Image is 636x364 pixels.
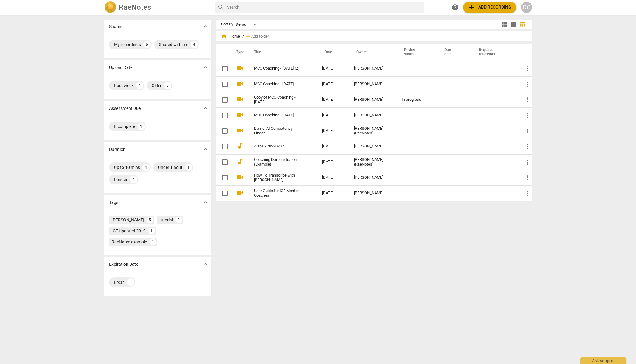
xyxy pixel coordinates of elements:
button: Show more [201,104,210,113]
div: 1 [149,238,156,245]
span: videocam [236,173,244,181]
a: Coaching Demonstration (Example) [254,158,300,167]
span: more_vert [524,112,531,119]
img: Logo [104,1,116,13]
div: Under 1 hour [158,164,182,170]
span: expand_more [202,146,209,153]
div: 1 [148,227,155,234]
div: Default [236,20,258,29]
p: Duration [109,146,126,153]
div: RaeNotes example [112,239,147,245]
th: Required assessors [472,44,519,61]
div: Past week [114,82,134,89]
a: MCC Coaching - [DATE] [254,113,300,118]
div: [PERSON_NAME] (RaeNotes) [354,158,392,167]
span: expand_more [202,64,209,71]
div: [PERSON_NAME] [354,66,392,71]
div: In progress [402,97,432,102]
td: [DATE] [317,185,349,201]
div: 5 [147,217,153,223]
div: tutorial [159,217,173,223]
div: 5 [164,82,171,89]
span: videocam [236,111,244,118]
span: add [245,33,251,39]
span: more_vert [524,127,531,135]
div: 4 [191,41,198,48]
th: Date [317,44,349,61]
button: DC [521,2,532,13]
div: [PERSON_NAME] [354,175,392,180]
a: Copy of MCC Coaching - [DATE] [254,95,300,104]
div: Sort By [221,22,233,27]
div: 4 [142,164,150,171]
td: [DATE] [317,76,349,92]
button: Show more [201,22,210,31]
div: Older [152,82,162,89]
a: MCC Coaching - [DATE] [254,82,300,86]
th: Owner [349,44,397,61]
div: My recordings [114,42,141,48]
span: expand_more [202,199,209,206]
span: home [221,33,227,39]
button: List view [509,20,518,29]
td: [DATE] [317,154,349,170]
button: Table view [518,20,527,29]
div: 4 [136,82,143,89]
span: expand_more [202,105,209,112]
td: [DATE] [317,92,349,107]
td: [DATE] [317,61,349,76]
div: [PERSON_NAME] [354,191,392,195]
span: more_vert [524,158,531,166]
div: Ask support [580,357,626,364]
span: more_vert [524,143,531,150]
span: videocam [236,189,244,196]
td: [DATE] [317,107,349,123]
button: Upload [463,2,516,13]
button: Tile view [500,20,509,29]
div: 2 [175,217,182,223]
span: add [468,4,475,11]
div: [PERSON_NAME] [354,82,392,86]
a: Alana - 20220202 [254,144,300,149]
span: audiotrack [236,158,244,165]
td: [DATE] [317,123,349,139]
td: [DATE] [317,170,349,185]
span: Add folder [251,34,269,39]
th: Type [231,44,247,61]
div: 8 [127,278,134,286]
span: videocam [236,96,244,103]
a: LogoRaeNotes [104,1,210,13]
span: help [451,4,459,11]
div: Longer [114,177,127,183]
th: Title [247,44,317,61]
span: Home [221,33,240,39]
a: MCC Coaching - [DATE] (2) [254,66,300,71]
div: ICF Updated 2019 [112,228,146,234]
h2: RaeNotes [119,3,151,12]
span: more_vert [524,96,531,104]
th: Due date [437,44,472,61]
p: Tags [109,199,118,206]
span: / [242,34,244,39]
th: Review status [397,44,437,61]
div: [PERSON_NAME] [354,144,392,149]
td: [DATE] [317,139,349,154]
p: Upload Date [109,64,132,71]
button: Show more [201,198,210,207]
div: 1 [185,164,192,171]
div: Up to 10 mins [114,164,140,170]
span: table_chart [520,21,525,27]
p: Expiration Date [109,261,138,268]
p: Assessment Due [109,105,141,112]
span: more_vert [524,65,531,72]
a: How To Transcribe with [PERSON_NAME] [254,173,300,182]
button: Show more [201,145,210,154]
span: more_vert [524,190,531,197]
span: videocam [236,80,244,87]
div: 4 [130,176,137,183]
span: view_module [501,21,508,28]
div: 1 [138,123,145,130]
span: expand_more [202,260,209,268]
button: Show more [201,260,210,269]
